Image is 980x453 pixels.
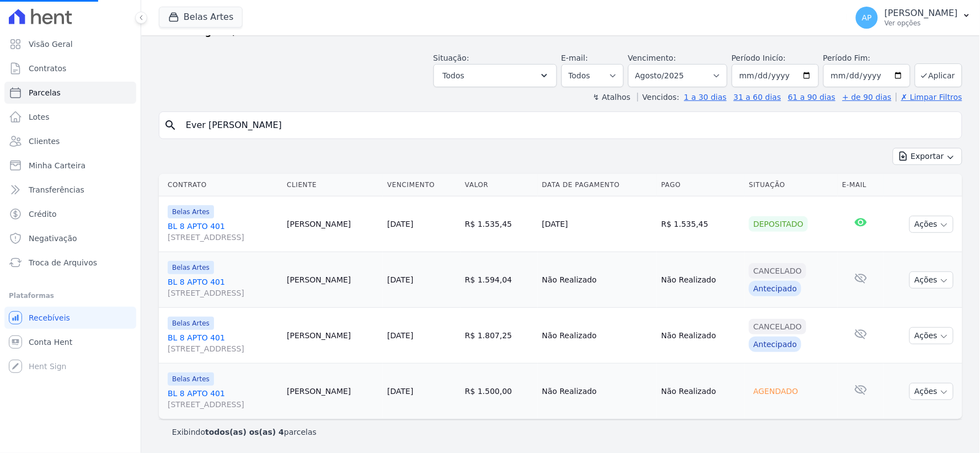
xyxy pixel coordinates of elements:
[561,54,588,62] label: E-mail:
[168,317,214,330] span: Belas Artes
[29,39,73,50] span: Visão Geral
[443,69,464,82] span: Todos
[168,221,278,243] a: BL 8 APTO 401[STREET_ADDRESS]
[387,275,413,284] a: [DATE]
[168,388,278,410] a: BL 8 APTO 401[STREET_ADDRESS]
[168,399,278,410] span: [STREET_ADDRESS]
[164,119,177,132] i: search
[909,383,954,400] button: Ações
[628,54,676,62] label: Vencimento:
[29,184,84,195] span: Transferências
[896,93,962,102] a: ✗ Limpar Filtros
[657,308,745,364] td: Não Realizado
[4,82,136,104] a: Parcelas
[29,111,50,122] span: Lotes
[915,63,962,87] button: Aplicar
[29,312,70,323] span: Recebíveis
[885,19,958,28] p: Ver opções
[29,136,60,147] span: Clientes
[4,106,136,128] a: Lotes
[749,216,808,232] div: Depositado
[843,93,892,102] a: + de 90 dias
[4,130,136,152] a: Clientes
[749,337,801,352] div: Antecipado
[168,332,278,354] a: BL 8 APTO 401[STREET_ADDRESS]
[282,252,383,308] td: [PERSON_NAME]
[749,263,806,279] div: Cancelado
[538,308,657,364] td: Não Realizado
[4,33,136,55] a: Visão Geral
[168,343,278,354] span: [STREET_ADDRESS]
[387,387,413,396] a: [DATE]
[4,252,136,274] a: Troca de Arquivos
[433,64,557,87] button: Todos
[657,196,745,252] td: R$ 1.535,45
[4,203,136,225] a: Crédito
[205,428,284,436] b: todos(as) os(as) 4
[538,196,657,252] td: [DATE]
[593,93,630,102] label: ↯ Atalhos
[159,7,243,28] button: Belas Artes
[168,372,214,386] span: Belas Artes
[838,174,883,196] th: E-mail
[168,232,278,243] span: [STREET_ADDRESS]
[387,220,413,228] a: [DATE]
[387,331,413,340] a: [DATE]
[29,337,72,348] span: Conta Hent
[4,179,136,201] a: Transferências
[168,261,214,274] span: Belas Artes
[282,174,383,196] th: Cliente
[29,87,61,98] span: Parcelas
[788,93,836,102] a: 61 a 90 dias
[745,174,838,196] th: Situação
[657,252,745,308] td: Não Realizado
[29,63,66,74] span: Contratos
[638,93,679,102] label: Vencidos:
[433,54,469,62] label: Situação:
[4,307,136,329] a: Recebíveis
[460,174,538,196] th: Valor
[733,93,781,102] a: 31 a 60 dias
[885,8,958,19] p: [PERSON_NAME]
[460,364,538,419] td: R$ 1.500,00
[172,427,317,438] p: Exibindo parcelas
[909,271,954,289] button: Ações
[4,227,136,249] a: Negativação
[159,174,282,196] th: Contrato
[282,364,383,419] td: [PERSON_NAME]
[168,287,278,299] span: [STREET_ADDRESS]
[538,364,657,419] td: Não Realizado
[460,196,538,252] td: R$ 1.535,45
[909,216,954,233] button: Ações
[4,57,136,79] a: Contratos
[732,54,786,62] label: Período Inicío:
[909,327,954,344] button: Ações
[29,209,57,220] span: Crédito
[282,196,383,252] td: [PERSON_NAME]
[29,233,77,244] span: Negativação
[9,289,132,302] div: Plataformas
[538,252,657,308] td: Não Realizado
[4,154,136,177] a: Minha Carteira
[749,281,801,296] div: Antecipado
[684,93,727,102] a: 1 a 30 dias
[168,205,214,218] span: Belas Artes
[460,308,538,364] td: R$ 1.807,25
[4,331,136,353] a: Conta Hent
[823,52,911,64] label: Período Fim:
[657,364,745,419] td: Não Realizado
[168,276,278,299] a: BL 8 APTO 401[STREET_ADDRESS]
[657,174,745,196] th: Pago
[460,252,538,308] td: R$ 1.594,04
[179,114,957,136] input: Buscar por nome do lote ou do cliente
[749,383,802,399] div: Agendado
[847,2,980,33] button: AP [PERSON_NAME] Ver opções
[893,148,962,165] button: Exportar
[538,174,657,196] th: Data de Pagamento
[29,160,85,171] span: Minha Carteira
[29,257,97,268] span: Troca de Arquivos
[383,174,460,196] th: Vencimento
[282,308,383,364] td: [PERSON_NAME]
[749,319,806,334] div: Cancelado
[862,14,872,22] span: AP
